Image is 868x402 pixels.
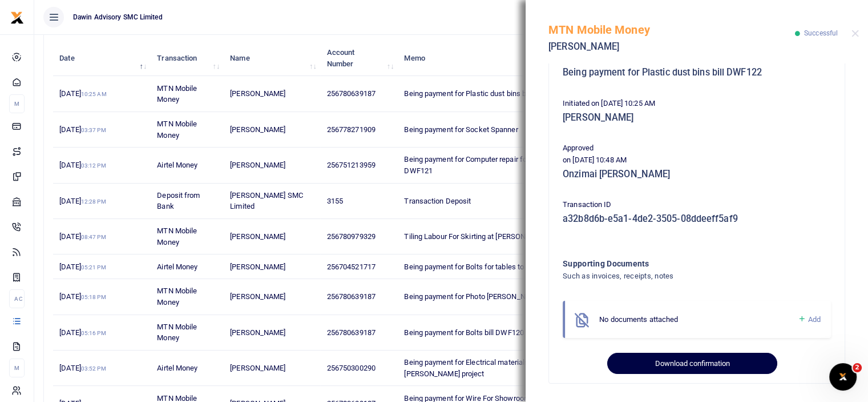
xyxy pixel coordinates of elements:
span: 256778271909 [327,125,376,134]
span: [DATE] [59,292,106,301]
th: Account Number: activate to sort column ascending [320,41,398,76]
th: Memo: activate to sort column ascending [398,41,595,76]
span: 256780639187 [327,292,376,301]
span: [DATE] [59,125,106,134]
p: Transaction ID [563,199,831,211]
span: [DATE] [59,232,106,241]
h4: Such as invoices, receipts, notes [563,270,785,282]
span: [DATE] [59,364,106,372]
span: Transaction Deposit [404,197,471,205]
th: Date: activate to sort column descending [53,41,151,76]
span: Tiling Labour For Skirting at [PERSON_NAME] [404,232,551,241]
th: Transaction: activate to sort column ascending [151,41,224,76]
small: 05:21 PM [81,264,106,270]
span: 256751213959 [327,161,376,169]
span: [PERSON_NAME] [230,89,285,98]
span: MTN Mobile Money [157,323,197,343]
span: Airtel Money [157,161,197,169]
h5: [PERSON_NAME] [548,41,795,53]
span: No documents attached [599,315,678,324]
iframe: Intercom live chat [829,363,857,391]
span: [PERSON_NAME] [230,364,285,372]
span: MTN Mobile Money [157,84,197,104]
span: 256780639187 [327,328,376,337]
a: Add [797,313,821,326]
li: Ac [9,289,25,308]
span: Being payment for Plastic dust bins bill DWF122 [404,89,562,98]
small: 10:25 AM [81,91,107,97]
span: [PERSON_NAME] [230,125,285,134]
button: Close [851,30,859,37]
span: [PERSON_NAME] [230,262,285,271]
span: 3155 [327,197,343,205]
h5: a32b8d6b-e5a1-4de2-3505-08ddeeff5af9 [563,213,831,225]
span: [PERSON_NAME] [230,232,285,241]
small: 03:37 PM [81,127,106,133]
small: 05:16 PM [81,330,106,336]
h5: [PERSON_NAME] [563,112,831,124]
small: 05:18 PM [81,294,106,300]
span: [DATE] [59,161,106,169]
span: [DATE] [59,328,106,337]
p: Initiated on [DATE] 10:25 AM [563,98,831,110]
p: Approved [563,142,831,154]
span: Being payment for Photo [PERSON_NAME] DWF119 [404,292,572,301]
span: [DATE] [59,262,106,271]
span: 256780639187 [327,89,376,98]
span: [PERSON_NAME] [230,328,285,337]
span: Dawin Advisory SMC Limited [68,12,167,22]
th: Name: activate to sort column ascending [224,41,321,76]
button: Download confirmation [607,353,777,375]
span: Airtel Money [157,364,197,372]
small: 12:28 PM [81,198,106,205]
span: Deposit from Bank [157,191,200,211]
li: M [9,359,25,377]
h5: Being payment for Plastic dust bins bill DWF122 [563,67,831,78]
span: MTN Mobile Money [157,286,197,307]
span: [DATE] [59,89,106,98]
span: Add [808,315,821,324]
p: on [DATE] 10:48 AM [563,154,831,166]
small: 03:52 PM [81,365,106,372]
span: Being payment for Electrical materials to [PERSON_NAME] project [404,358,536,378]
span: 2 [853,363,862,372]
a: logo-small logo-large logo-large [10,13,24,21]
span: 256704521717 [327,262,376,271]
span: 256750300290 [327,364,376,372]
span: [PERSON_NAME] [230,161,285,169]
span: Being payment for Socket Spanner [404,125,518,134]
h5: MTN Mobile Money [548,23,795,37]
span: Airtel Money [157,262,197,271]
span: [DATE] [59,197,106,205]
li: M [9,94,25,113]
small: 08:47 PM [81,234,106,240]
span: MTN Mobile Money [157,226,197,246]
span: [PERSON_NAME] SMC Limited [230,191,303,211]
h4: Supporting Documents [563,257,785,270]
img: logo-small [10,11,24,25]
span: Being payment for Bolts bill DWF120 [404,328,524,337]
small: 03:12 PM [81,162,106,169]
span: [PERSON_NAME] [230,292,285,301]
span: Successful [804,29,838,37]
span: Being payment for Bolts for tables to Semakula [404,262,559,271]
span: Being payment for Computer repair for [PERSON_NAME] DWF121 [404,155,586,175]
h5: Onzimai [PERSON_NAME] [563,169,831,180]
span: 256780979329 [327,232,376,241]
span: MTN Mobile Money [157,120,197,140]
